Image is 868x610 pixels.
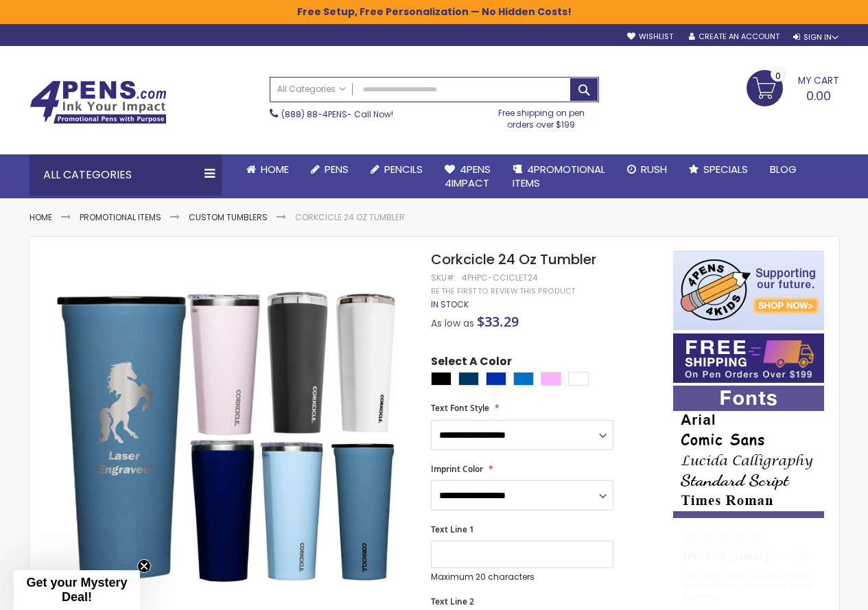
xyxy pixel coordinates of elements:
[431,250,596,269] span: Corkcicle 24 Oz Tumbler
[806,87,831,104] span: 0.00
[759,154,808,185] a: Blog
[235,154,300,185] a: Home
[30,211,52,223] a: Home
[689,32,779,42] a: Create an Account
[775,69,781,82] span: 0
[26,576,127,604] span: Get your Mystery Deal!
[673,333,824,383] img: Free shipping on orders over $199
[678,154,759,185] a: Specials
[683,550,773,563] span: [PERSON_NAME]
[502,154,616,199] a: 4PROMOTIONALITEMS
[484,102,599,130] div: Free shipping on pen orders over $199
[683,572,816,601] div: Very easy site to use boyfriend wanted me to order pens for his business
[277,84,346,95] span: All Categories
[431,272,456,283] strong: SKU
[486,372,506,386] div: Blue
[431,402,489,414] span: Text Font Style
[431,572,613,583] p: Maximum 20 characters
[431,463,483,475] span: Imprint Color
[431,596,474,607] span: Text Line 2
[14,570,140,610] div: Get your Mystery Deal!Close teaser
[568,372,589,386] div: White
[641,162,667,176] span: Rush
[431,354,512,373] span: Select A Color
[137,559,151,573] button: Close teaser
[541,372,561,386] div: Light Pink
[793,32,838,43] div: Sign In
[360,154,434,185] a: Pencils
[779,550,793,563] span: OK
[281,108,347,120] a: (888) 88-4PENS
[703,162,748,176] span: Specials
[477,312,519,331] span: $33.29
[445,162,491,190] span: 4Pens 4impact
[57,249,413,605] img: Corkcicle 24 Oz Tumbler
[431,372,451,386] div: Black
[300,154,360,185] a: Pens
[189,211,268,223] a: Custom Tumblers
[462,272,538,283] div: 4PHPC-CCICLET24
[80,211,161,223] a: Promotional Items
[261,162,289,176] span: Home
[458,372,479,386] div: Navy Blue
[431,286,575,296] a: Be the first to review this product
[30,80,167,124] img: 4Pens Custom Pens and Promotional Products
[513,372,534,386] div: Blue Light
[384,162,423,176] span: Pencils
[431,298,469,310] span: In stock
[673,250,824,330] img: 4pens 4 kids
[325,162,349,176] span: Pens
[616,154,678,185] a: Rush
[281,108,393,120] span: - Call Now!
[513,162,605,190] span: 4PROMOTIONAL ITEMS
[673,386,824,518] img: font-personalization-examples
[431,299,469,310] div: Availability
[431,524,474,535] span: Text Line 1
[747,70,839,104] a: 0.00 0
[434,154,502,199] a: 4Pens4impact
[627,32,673,42] a: Wishlist
[270,78,353,100] a: All Categories
[295,212,405,223] li: Corkcicle 24 Oz Tumbler
[431,316,474,330] span: As low as
[30,154,222,196] div: All Categories
[770,162,797,176] span: Blog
